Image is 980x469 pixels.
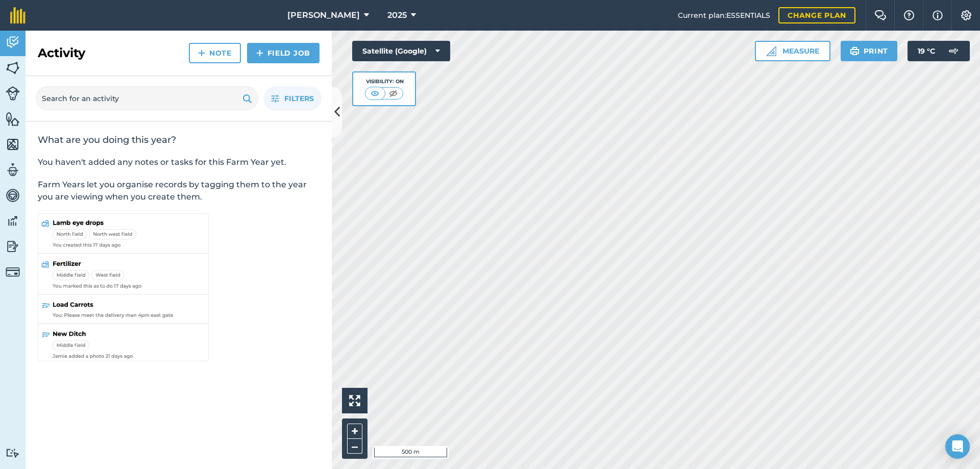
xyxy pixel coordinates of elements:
[6,448,20,458] img: svg+xml;base64,PD94bWwgdmVyc2lvbj0iMS4wIiBlbmNvZGluZz0idXRmLTgiPz4KPCEtLSBHZW5lcmF0b3I6IEFkb2JlIE...
[256,47,263,59] img: svg+xml;base64,PHN2ZyB4bWxucz0iaHR0cDovL3d3dy53My5vcmcvMjAwMC9zdmciIHdpZHRoPSIxNCIgaGVpZ2h0PSIyNC...
[38,179,320,203] p: Farm Years let you organise records by tagging them to the year you are viewing when you create t...
[6,188,20,203] img: svg+xml;base64,PD94bWwgdmVyc2lvbj0iMS4wIiBlbmNvZGluZz0idXRmLTgiPz4KPCEtLSBHZW5lcmF0b3I6IEFkb2JlIE...
[6,265,20,279] img: svg+xml;base64,PD94bWwgdmVyc2lvbj0iMS4wIiBlbmNvZGluZz0idXRmLTgiPz4KPCEtLSBHZW5lcmF0b3I6IEFkb2JlIE...
[778,7,855,23] a: Change plan
[263,86,322,111] button: Filters
[850,45,860,57] img: svg+xml;base64,PHN2ZyB4bWxucz0iaHR0cDovL3d3dy53My5vcmcvMjAwMC9zdmciIHdpZHRoPSIxOSIgaGVpZ2h0PSIyNC...
[6,86,20,101] img: svg+xml;base64,PD94bWwgdmVyc2lvbj0iMS4wIiBlbmNvZGluZz0idXRmLTgiPz4KPCEtLSBHZW5lcmF0b3I6IEFkb2JlIE...
[198,47,205,59] img: svg+xml;base64,PHN2ZyB4bWxucz0iaHR0cDovL3d3dy53My5vcmcvMjAwMC9zdmciIHdpZHRoPSIxNCIgaGVpZ2h0PSIyNC...
[349,395,360,406] img: Four arrows, one pointing top left, one top right, one bottom right and the last bottom left
[284,93,314,104] span: Filters
[918,41,935,61] span: 19 ° C
[347,424,362,439] button: +
[766,46,776,56] img: Ruler icon
[903,10,915,20] img: A question mark icon
[755,41,830,61] button: Measure
[945,434,970,459] div: Open Intercom Messenger
[678,10,770,21] span: Current plan : ESSENTIALS
[6,213,20,229] img: svg+xml;base64,PD94bWwgdmVyc2lvbj0iMS4wIiBlbmNvZGluZz0idXRmLTgiPz4KPCEtLSBHZW5lcmF0b3I6IEFkb2JlIE...
[287,9,360,21] span: [PERSON_NAME]
[369,88,381,98] img: svg+xml;base64,PHN2ZyB4bWxucz0iaHR0cDovL3d3dy53My5vcmcvMjAwMC9zdmciIHdpZHRoPSI1MCIgaGVpZ2h0PSI0MC...
[874,10,887,20] img: Two speech bubbles overlapping with the left bubble in the forefront
[933,9,943,21] img: svg+xml;base64,PHN2ZyB4bWxucz0iaHR0cDovL3d3dy53My5vcmcvMjAwMC9zdmciIHdpZHRoPSIxNyIgaGVpZ2h0PSIxNy...
[347,439,362,454] button: –
[38,45,85,61] h2: Activity
[841,41,898,61] button: Print
[6,137,20,152] img: svg+xml;base64,PHN2ZyB4bWxucz0iaHR0cDovL3d3dy53My5vcmcvMjAwMC9zdmciIHdpZHRoPSI1NiIgaGVpZ2h0PSI2MC...
[6,239,20,254] img: svg+xml;base64,PD94bWwgdmVyc2lvbj0iMS4wIiBlbmNvZGluZz0idXRmLTgiPz4KPCEtLSBHZW5lcmF0b3I6IEFkb2JlIE...
[365,78,404,86] div: Visibility: On
[6,35,20,50] img: svg+xml;base64,PD94bWwgdmVyc2lvbj0iMS4wIiBlbmNvZGluZz0idXRmLTgiPz4KPCEtLSBHZW5lcmF0b3I6IEFkb2JlIE...
[908,41,970,61] button: 19 °C
[352,41,450,61] button: Satellite (Google)
[943,41,964,61] img: svg+xml;base64,PD94bWwgdmVyc2lvbj0iMS4wIiBlbmNvZGluZz0idXRmLTgiPz4KPCEtLSBHZW5lcmF0b3I6IEFkb2JlIE...
[38,156,320,168] p: You haven't added any notes or tasks for this Farm Year yet.
[6,111,20,127] img: svg+xml;base64,PHN2ZyB4bWxucz0iaHR0cDovL3d3dy53My5vcmcvMjAwMC9zdmciIHdpZHRoPSI1NiIgaGVpZ2h0PSI2MC...
[189,43,241,63] a: Note
[242,92,252,105] img: svg+xml;base64,PHN2ZyB4bWxucz0iaHR0cDovL3d3dy53My5vcmcvMjAwMC9zdmciIHdpZHRoPSIxOSIgaGVpZ2h0PSIyNC...
[247,43,320,63] a: Field Job
[387,9,407,21] span: 2025
[960,10,972,20] img: A cog icon
[6,162,20,178] img: svg+xml;base64,PD94bWwgdmVyc2lvbj0iMS4wIiBlbmNvZGluZz0idXRmLTgiPz4KPCEtLSBHZW5lcmF0b3I6IEFkb2JlIE...
[6,60,20,76] img: svg+xml;base64,PHN2ZyB4bWxucz0iaHR0cDovL3d3dy53My5vcmcvMjAwMC9zdmciIHdpZHRoPSI1NiIgaGVpZ2h0PSI2MC...
[10,7,26,23] img: fieldmargin Logo
[36,86,258,111] input: Search for an activity
[387,88,400,98] img: svg+xml;base64,PHN2ZyB4bWxucz0iaHR0cDovL3d3dy53My5vcmcvMjAwMC9zdmciIHdpZHRoPSI1MCIgaGVpZ2h0PSI0MC...
[38,134,320,146] h2: What are you doing this year?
